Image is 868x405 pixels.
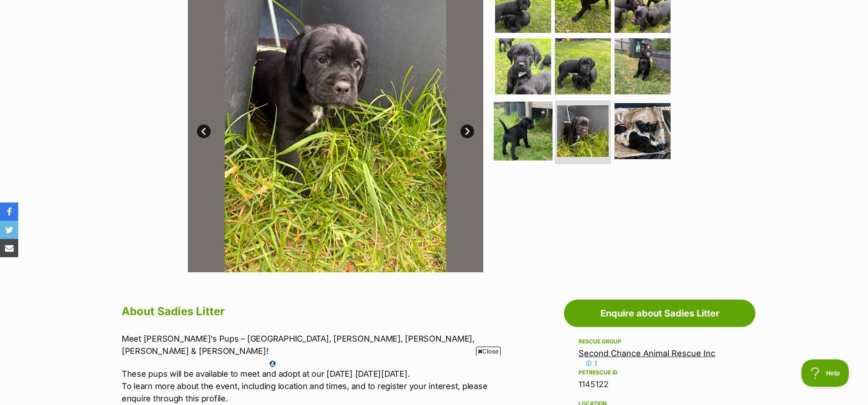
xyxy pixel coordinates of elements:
[579,378,741,391] div: 1145122
[268,359,600,400] iframe: Advertisement
[557,105,609,157] img: Photo of Sadies Litter
[460,125,474,138] a: Next
[495,38,551,94] img: Photo of Sadies Litter
[801,359,850,387] iframe: Help Scout Beacon - Open
[579,338,741,345] div: Rescue group
[197,125,211,138] a: Prev
[579,369,741,376] div: PetRescue ID
[122,368,498,405] p: These pups will be available to meet and adopt at our [DATE] [DATE][DATE]. To learn more about th...
[494,102,553,161] img: Photo of Sadies Litter
[615,103,671,159] img: Photo of Sadies Litter
[579,348,715,358] a: Second Chance Animal Rescue Inc
[555,38,611,94] img: Photo of Sadies Litter
[122,301,498,322] h2: About Sadies Litter
[476,347,501,356] span: Close
[564,300,755,327] a: Enquire about Sadies Litter
[122,332,498,357] p: Meet [PERSON_NAME]’s Pups – [GEOGRAPHIC_DATA], [PERSON_NAME], [PERSON_NAME], [PERSON_NAME] & [PER...
[615,38,671,94] img: Photo of Sadies Litter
